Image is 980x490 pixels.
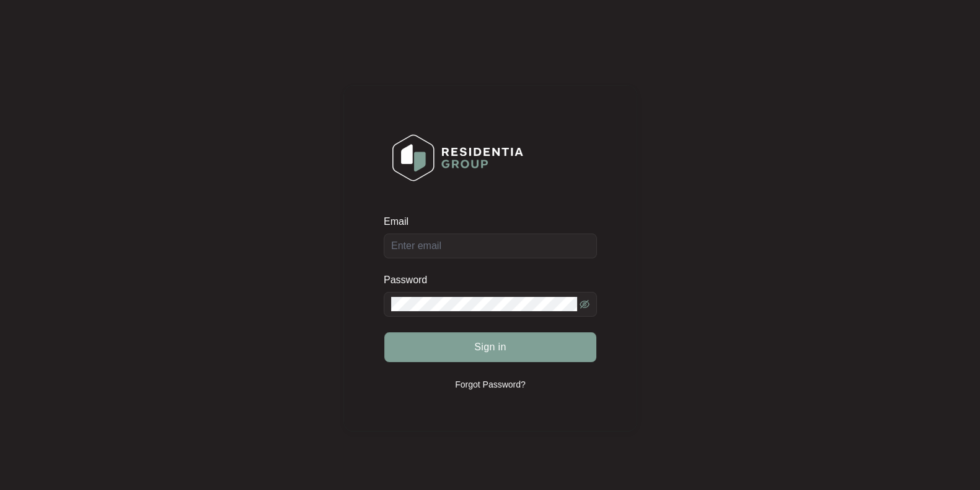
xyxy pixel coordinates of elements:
[384,332,596,362] button: Sign in
[474,340,506,355] span: Sign in
[580,299,589,309] span: eye-invisible
[384,234,597,258] input: Email
[384,126,531,189] img: Login Logo
[384,216,417,228] label: Email
[455,378,526,391] p: Forgot Password?
[384,274,436,286] label: Password
[391,297,577,312] input: Password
